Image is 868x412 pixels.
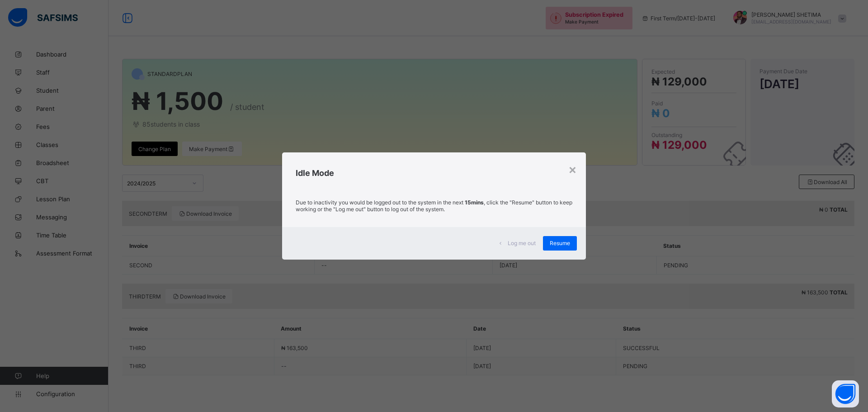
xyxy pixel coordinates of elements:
button: Open asap [832,380,859,407]
span: Resume [550,240,570,246]
h2: Idle Mode [296,168,572,178]
span: Log me out [508,240,536,246]
div: × [568,161,577,177]
strong: 15mins [465,199,484,206]
p: Due to inactivity you would be logged out to the system in the next , click the "Resume" button t... [296,199,572,213]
